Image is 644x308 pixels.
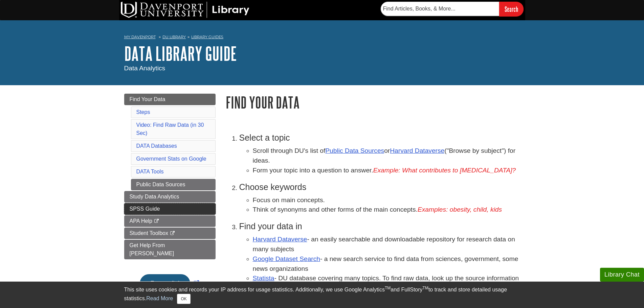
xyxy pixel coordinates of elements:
button: En español [140,274,190,292]
img: DU Library [121,2,249,18]
a: APA Help [124,215,216,227]
a: DATA Databases [136,143,177,149]
li: Form your topic into a question to answer. [253,166,520,175]
div: This site uses cookies and records your IP address for usage statistics. Additionally, we use Goo... [124,286,520,304]
a: Get Help From [PERSON_NAME] [124,240,216,259]
button: Close [177,294,190,304]
a: Library Guides [191,34,223,39]
a: Study Data Analytics [124,191,216,203]
a: Link opens in new window [138,280,201,286]
h3: Select a topic [239,133,520,143]
a: DATA Tools [136,169,164,174]
sup: TM [423,286,428,290]
h3: Find your data in [239,221,520,231]
h1: Find Your Data [226,94,520,111]
li: - a new search service to find data from sciences, government, some news organizations [253,254,520,274]
h3: Choose keywords [239,182,520,192]
li: - an easily searchable and downloadable repository for research data on many subjects [253,235,520,254]
input: Search [499,2,524,16]
a: Public Data Sources [131,179,216,190]
a: Statista [253,275,274,282]
a: Harvard Dataverse [253,236,307,243]
a: DATA Library Guide [124,43,237,64]
em: Examples: obesity, child, kids [418,206,502,213]
span: SPSS Guide [130,206,160,212]
a: Public Data Sources [325,147,384,154]
form: Searches DU Library's articles, books, and more [381,2,524,16]
i: This link opens in a new window [154,219,159,223]
li: Focus on main concepts. [253,195,520,205]
a: Student Toolbox [124,228,216,239]
span: Study Data Analytics [130,194,179,199]
a: Steps [136,109,150,115]
em: Example: What contributes to [MEDICAL_DATA]? [373,167,516,174]
li: Think of synonyms and other forms of the main concepts. [253,205,520,215]
i: This link opens in a new window [170,231,175,236]
div: Guide Page Menu [124,94,216,304]
span: Find Your Data [130,96,165,102]
a: Video: Find Raw Data (in 30 Sec) [136,122,204,136]
sup: TM [385,286,391,290]
span: Data Analytics [124,65,165,72]
a: DU Library [162,34,186,39]
a: Read More [146,295,173,301]
a: Government Stats on Google [136,156,206,162]
a: SPSS Guide [124,203,216,215]
span: Get Help From [PERSON_NAME] [130,242,174,256]
a: Harvard Dataverse [390,147,444,154]
nav: breadcrumb [124,32,520,43]
a: My Davenport [124,34,156,40]
a: Find Your Data [124,94,216,105]
li: - DU database covering many topics. To find raw data, look up the source information and go direc... [253,274,520,303]
span: APA Help [130,218,152,224]
li: Scroll through DU's list of or ("Browse by subject") for ideas. [253,146,520,166]
span: Student Toolbox [130,230,168,236]
button: Library Chat [600,268,644,282]
a: Google Dataset Search [253,255,320,262]
input: Find Articles, Books, & More... [381,2,499,16]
